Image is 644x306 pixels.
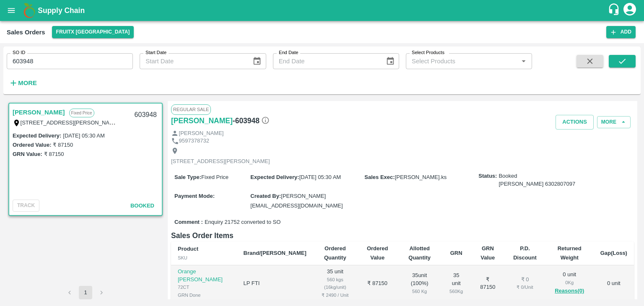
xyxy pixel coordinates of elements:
[13,49,25,56] label: SO ID
[622,2,637,19] div: account of current user
[205,218,280,226] span: Enquiry 21752 converted to SO
[38,6,85,15] b: Supply Chain
[518,56,529,67] button: Open
[178,283,230,291] div: 72CT
[237,265,313,302] td: LP FTI
[552,279,587,286] div: 0 Kg
[367,245,388,261] b: Ordered Value
[450,250,462,256] b: GRN
[320,291,351,299] div: ₹ 2490 / Unit
[62,286,109,299] nav: pagination navigation
[299,174,341,180] span: [DATE] 05:30 AM
[21,2,38,19] img: logo
[556,115,594,130] button: Actions
[179,137,209,145] p: 9597378732
[395,174,447,180] span: [PERSON_NAME].ks
[408,56,516,67] input: Select Products
[178,254,230,262] div: SKU
[79,286,92,299] button: page 1
[233,115,270,127] h6: - 603948
[201,174,229,180] span: Fixed Price
[606,26,636,38] button: Add
[499,180,575,188] div: [PERSON_NAME] 6302807097
[69,109,94,117] p: Fixed Price
[13,107,65,118] a: [PERSON_NAME]
[448,288,465,295] div: 560 Kg
[7,76,39,90] button: More
[174,218,203,226] label: Comment :
[552,271,587,296] div: 0 unit
[382,53,398,69] button: Choose date
[63,132,104,139] label: [DATE] 05:30 AM
[130,105,162,125] div: 603948
[405,272,435,295] div: 35 unit ( 100 %)
[244,250,306,256] b: Brand/[PERSON_NAME]
[249,53,265,69] button: Choose date
[608,3,622,18] div: customer-support
[171,115,233,127] a: [PERSON_NAME]
[558,245,582,261] b: Returned Weight
[480,245,495,261] b: GRN Value
[13,142,51,148] label: Ordered Value:
[250,193,343,208] span: [PERSON_NAME][EMAIL_ADDRESS][DOMAIN_NAME]
[448,272,465,295] div: 35 unit
[313,265,357,302] td: 35 unit
[44,151,64,157] label: ₹ 87150
[52,26,134,38] button: Select DC
[140,53,246,69] input: Start Date
[408,245,431,261] b: Allotted Quantity
[13,151,42,157] label: GRN Value:
[597,116,631,128] button: More
[324,245,346,261] b: Ordered Quantity
[13,132,61,139] label: Expected Delivery :
[250,193,281,199] label: Created By :
[357,265,398,302] td: ₹ 87150
[145,49,166,56] label: Start Date
[171,104,211,114] span: Regular Sale
[178,291,230,299] div: GRN Done
[513,245,537,261] b: P.D. Discount
[171,230,634,241] h6: Sales Order Items
[2,1,21,20] button: open drawer
[600,250,627,256] b: Gap(Loss)
[178,246,198,252] b: Product
[511,276,539,284] div: ₹ 0
[273,53,379,69] input: End Date
[7,53,133,69] input: Enter SO ID
[471,265,505,302] td: ₹ 87150
[171,158,270,166] p: [STREET_ADDRESS][PERSON_NAME]
[478,172,497,180] label: Status:
[320,276,351,291] div: 560 kgs (16kg/unit)
[130,202,154,209] span: Booked
[499,172,575,188] span: Booked
[18,80,37,86] strong: More
[511,283,539,291] div: ₹ 0 / Unit
[364,174,395,180] label: Sales Exec :
[38,5,608,16] a: Supply Chain
[594,265,634,302] td: 0 unit
[412,49,444,56] label: Select Products
[279,49,298,56] label: End Date
[21,119,119,126] label: [STREET_ADDRESS][PERSON_NAME]
[405,288,435,295] div: 560 Kg
[53,142,73,148] label: ₹ 87150
[7,27,45,38] div: Sales Orders
[250,174,299,180] label: Expected Delivery :
[552,286,587,296] button: Reasons(0)
[179,130,224,137] p: [PERSON_NAME]
[178,268,230,283] p: Orange [PERSON_NAME]
[174,174,201,180] label: Sale Type :
[174,193,215,199] label: Payment Mode :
